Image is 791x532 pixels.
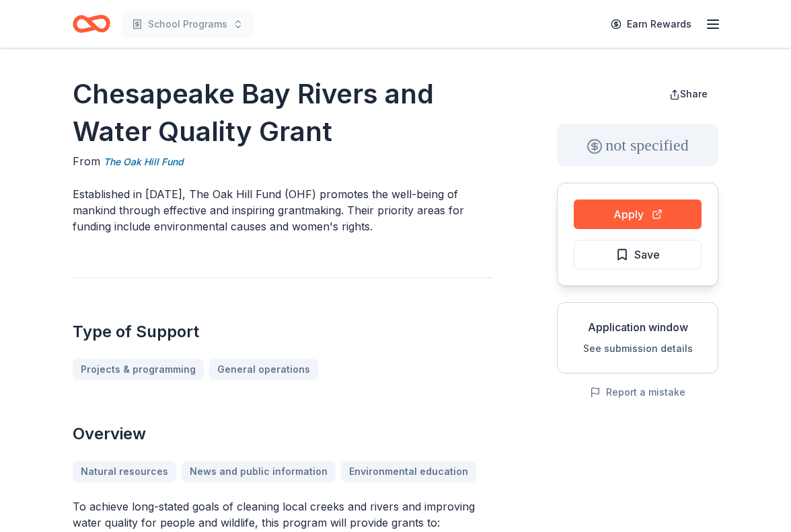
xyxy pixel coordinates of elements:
[209,359,318,380] a: General operations
[634,246,660,263] span: Save
[557,124,718,167] div: not specified
[73,423,492,445] h2: Overview
[148,16,227,32] span: School Programs
[658,81,718,107] button: Share
[121,11,254,38] button: School Programs
[73,153,492,170] div: From
[73,8,110,40] a: Home
[574,240,702,269] button: Save
[73,359,204,380] a: Projects & programming
[104,154,184,170] a: The Oak Hill Fund
[680,88,708,99] span: Share
[73,498,492,531] p: To achieve long-stated goals of cleaning local creeks and rivers and improving water quality for ...
[603,12,700,36] a: Earn Rewards
[583,341,693,357] button: See submission details
[574,199,702,229] button: Apply
[568,319,707,335] div: Application window
[73,186,492,234] p: Established in [DATE], The Oak Hill Fund (OHF) promotes the well-being of mankind through effecti...
[73,321,492,343] h2: Type of Support
[590,384,685,400] button: Report a mistake
[73,75,492,150] h1: Chesapeake Bay Rivers and Water Quality Grant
